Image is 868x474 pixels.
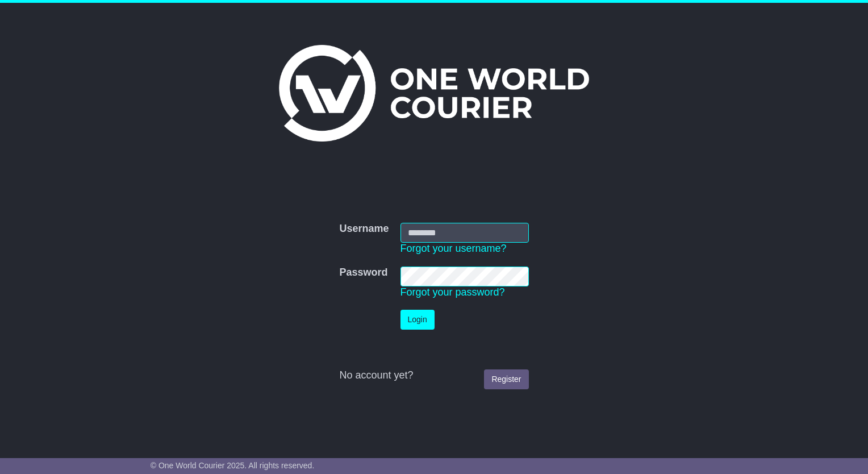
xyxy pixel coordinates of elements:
[400,243,507,254] a: Forgot your username?
[279,45,589,142] img: One World
[151,461,315,470] span: © One World Courier 2025. All rights reserved.
[339,223,389,235] label: Username
[400,286,505,298] a: Forgot your password?
[484,369,528,389] a: Register
[339,267,387,279] label: Password
[400,310,435,330] button: Login
[339,369,528,382] div: No account yet?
